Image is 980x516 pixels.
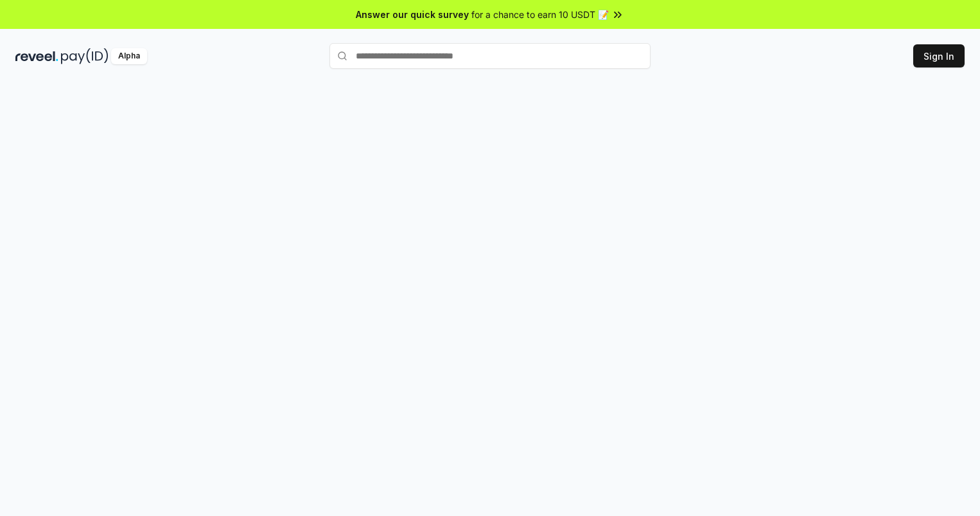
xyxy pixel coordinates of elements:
button: Sign In [913,44,965,67]
img: reveel_dark [15,48,58,64]
div: Alpha [111,48,147,64]
span: Answer our quick survey [356,8,469,21]
span: for a chance to earn 10 USDT 📝 [471,8,609,21]
img: pay_id [61,48,109,64]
